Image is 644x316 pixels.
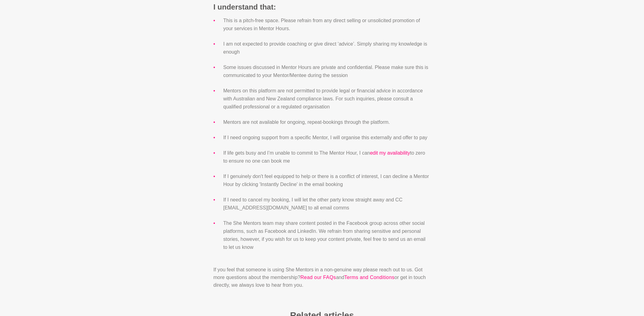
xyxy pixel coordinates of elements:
[223,172,431,188] li: If I genuinely don't feel equipped to help or there is a conflict of interest, I can decline a Me...
[344,273,395,282] a: Terms and Conditions
[223,87,431,111] li: Mentors on this platform are not permitted to provide legal or financial advice in accordance wit...
[223,118,431,126] li: Mentors are not available for ongoing, repeat-bookings through the platform.
[370,150,410,156] a: edit my availability
[223,196,431,212] li: If I need to cancel my booking, I will let the other party know straight away and CC [EMAIL_ADDRE...
[214,266,431,289] p: If you feel that someone is using She Mentors in a non-genuine way please reach out to us. Got mo...
[214,3,276,11] strong: I understand that:
[223,40,431,56] li: I am not expected to provide coaching or give direct ‘advice’. Simply sharing my knowledge is enough
[223,17,431,33] li: This is a pitch-free space. Please refrain from any direct selling or unsolicited promotion of yo...
[300,273,336,282] a: Read our FAQs
[223,149,431,165] li: If life gets busy and I’m unable to commit to The Mentor Hour, I can to zero to ensure no one can...
[223,219,431,251] li: The She Mentors team may share content posted in the Facebook group across other social platforms...
[223,63,431,79] li: Some issues discussed in Mentor Hours are private and confidential. Please make sure this is comm...
[223,134,431,142] li: If I need ongoing support from a specific Mentor, I will organise this externally and offer to pay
